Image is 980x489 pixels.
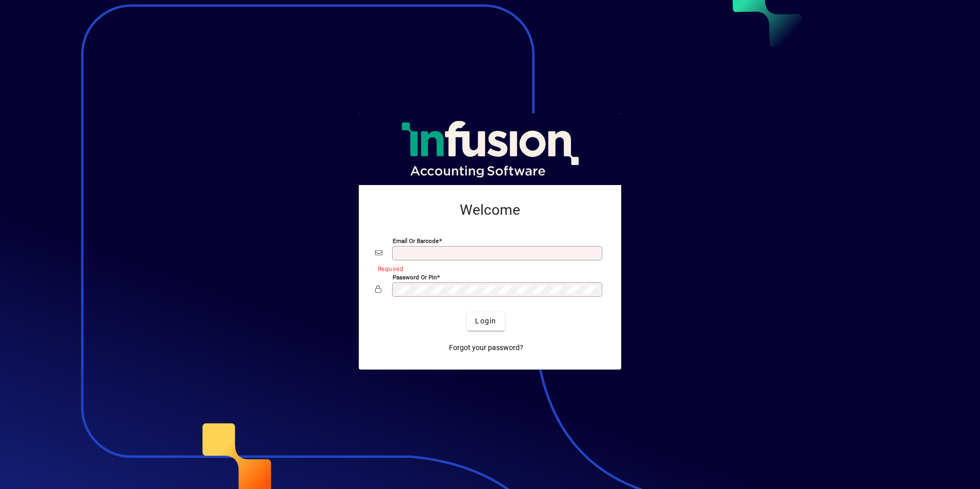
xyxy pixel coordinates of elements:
[393,273,437,280] mat-label: Password or Pin
[393,237,439,244] mat-label: Email or Barcode
[375,201,605,219] h2: Welcome
[449,342,523,353] span: Forgot your password?
[475,316,496,327] span: Login
[445,339,527,357] a: Forgot your password?
[378,263,597,274] mat-error: Required
[467,312,504,331] button: Login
